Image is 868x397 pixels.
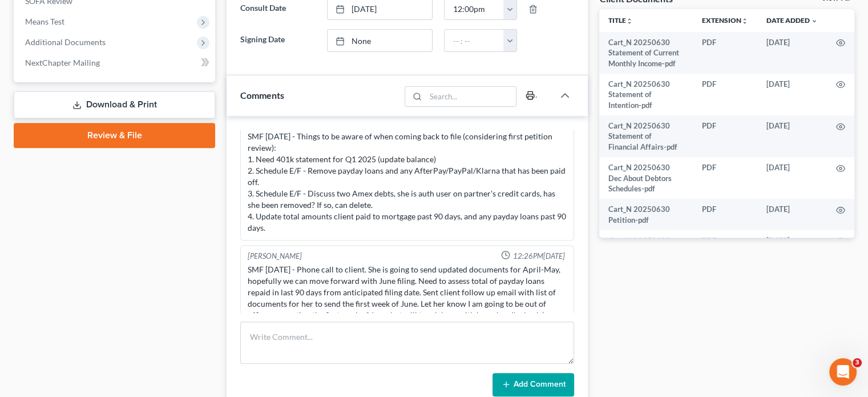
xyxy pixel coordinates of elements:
[626,18,633,25] i: unfold_more
[599,230,693,272] td: Cart_N 20250630 Dec by Debtor Income Received-pdf
[757,74,827,115] td: [DATE]
[766,16,818,25] a: Date Added expand_more
[853,358,862,367] span: 3
[235,29,321,52] label: Signing Date
[608,16,633,25] a: Titleunfold_more
[757,157,827,199] td: [DATE]
[25,17,64,26] span: Means Test
[829,358,857,386] iframe: Intercom live chat
[757,115,827,157] td: [DATE]
[14,91,215,118] a: Download & Print
[693,74,757,115] td: PDF
[445,30,504,51] input: -- : --
[599,157,693,199] td: Cart_N 20250630 Dec About Debtors Schedules-pdf
[14,123,215,148] a: Review & File
[25,58,100,67] span: NextChapter Mailing
[426,87,516,106] input: Search...
[757,230,827,272] td: [DATE]
[240,90,284,101] span: Comments
[248,250,302,261] div: [PERSON_NAME]
[693,230,757,272] td: PDF
[492,373,574,397] button: Add Comment
[741,18,748,25] i: unfold_more
[599,199,693,230] td: Cart_N 20250630 Petition-pdf
[757,199,827,230] td: [DATE]
[512,250,564,261] span: 12:26PM[DATE]
[599,74,693,115] td: Cart_N 20250630 Statement of Intention-pdf
[25,37,106,47] span: Additional Documents
[757,32,827,74] td: [DATE]
[16,53,215,73] a: NextChapter Mailing
[328,30,433,51] a: None
[693,115,757,157] td: PDF
[702,16,748,25] a: Extensionunfold_more
[248,263,567,332] div: SMF [DATE] - Phone call to client. She is going to send updated documents for April-May, hopefull...
[248,130,567,233] div: SMF [DATE] - Things to be aware of when coming back to file (considering first petition review): ...
[693,157,757,199] td: PDF
[693,199,757,230] td: PDF
[811,18,818,25] i: expand_more
[599,32,693,74] td: Cart_N 20250630 Statement of Current Monthly Income-pdf
[599,115,693,157] td: Cart_N 20250630 Statement of Financial Affairs-pdf
[693,32,757,74] td: PDF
